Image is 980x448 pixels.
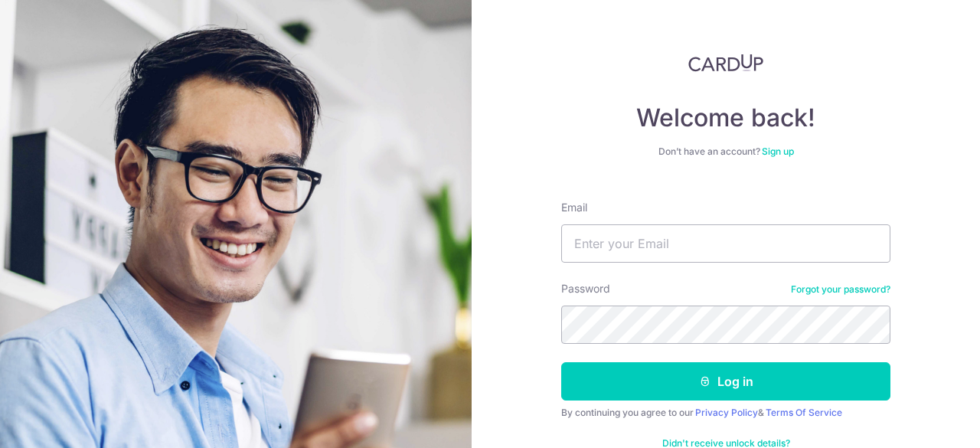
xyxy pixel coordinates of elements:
[695,407,758,418] a: Privacy Policy
[766,407,842,418] a: Terms Of Service
[561,362,890,401] button: Log in
[688,54,763,72] img: CardUp Logo
[561,146,890,158] div: Don’t have an account?
[762,146,794,157] a: Sign up
[561,224,890,263] input: Enter your Email
[561,407,890,419] div: By continuing you agree to our &
[791,283,890,296] a: Forgot your password?
[561,200,587,215] label: Email
[561,103,890,133] h4: Welcome back!
[561,281,610,296] label: Password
